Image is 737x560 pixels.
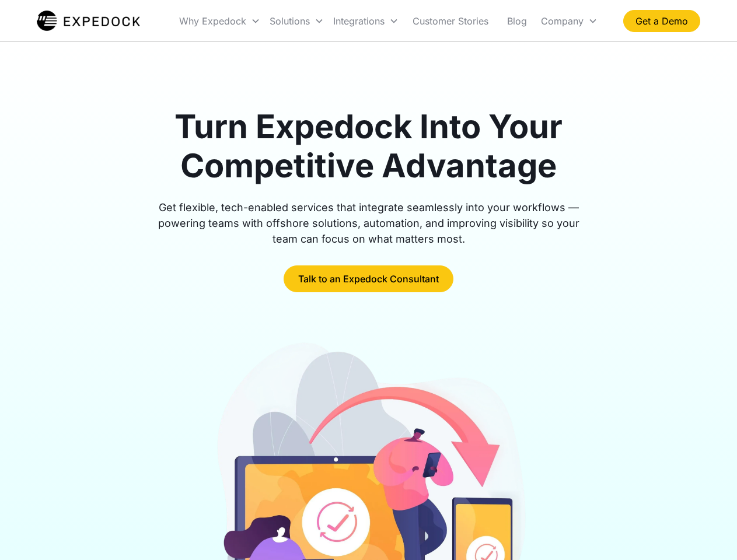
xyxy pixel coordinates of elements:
[536,1,602,41] div: Company
[145,107,593,185] h1: Turn Expedock Into Your Competitive Advantage
[284,265,453,292] a: Talk to an Expedock Consultant
[179,15,246,27] div: Why Expedock
[623,10,700,32] a: Get a Demo
[145,199,593,247] div: Get flexible, tech-enabled services that integrate seamlessly into your workflows — powering team...
[329,1,403,41] div: Integrations
[265,1,329,41] div: Solutions
[679,504,737,560] iframe: Chat Widget
[541,15,584,27] div: Company
[174,1,265,41] div: Why Expedock
[333,15,385,27] div: Integrations
[270,15,310,27] div: Solutions
[37,9,140,33] img: Expedock Logo
[403,1,498,41] a: Customer Stories
[498,1,536,41] a: Blog
[37,9,140,33] a: home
